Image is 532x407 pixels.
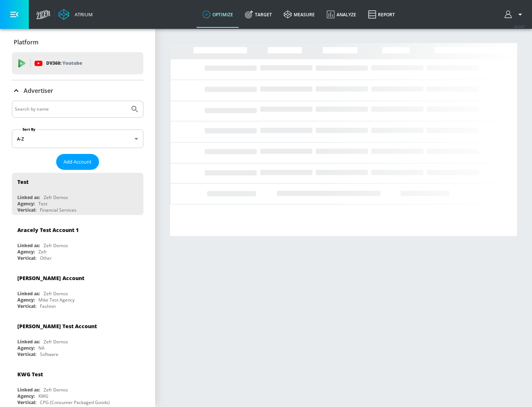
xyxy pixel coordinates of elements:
div: NA [38,345,45,351]
div: Zefr [38,249,47,255]
div: Platform [12,32,143,53]
div: Aracely Test Account 1Linked as:Zefr DemosAgency:ZefrVertical:Other [12,221,143,263]
div: TestLinked as:Zefr DemosAgency:TestVertical:Financial Services [12,173,143,215]
div: Atrium [72,11,93,18]
div: Vertical: [17,303,36,309]
div: Zefr Demos [44,194,68,201]
span: Add Account [64,158,92,166]
div: Fashion [40,303,56,309]
div: Zefr Demos [44,290,68,297]
div: Vertical: [17,207,36,213]
div: Linked as: [17,387,40,393]
div: Linked as: [17,194,40,201]
div: Mike Test Agency [38,297,75,303]
div: Vertical: [17,399,36,406]
div: Aracely Test Account 1 [17,226,79,233]
input: Search by name [15,104,127,114]
div: [PERSON_NAME] AccountLinked as:Zefr DemosAgency:Mike Test AgencyVertical:Fashion [12,269,143,311]
div: Linked as: [17,339,40,345]
div: [PERSON_NAME] Test AccountLinked as:Zefr DemosAgency:NAVertical:Software [12,317,143,359]
div: Agency: [17,393,35,399]
div: Agency: [17,201,35,207]
span: v 4.24.0 [514,24,525,28]
button: Add Account [56,154,99,170]
a: Atrium [58,9,93,20]
div: Zefr Demos [44,339,68,345]
p: Platform [14,38,38,46]
div: KWG [38,393,48,399]
div: A-Z [12,129,143,148]
a: Report [362,1,401,28]
div: [PERSON_NAME] Test Account [17,323,97,330]
div: Zefr Demos [44,242,68,249]
a: Target [239,1,278,28]
div: Advertiser [12,80,143,101]
div: Linked as: [17,290,40,297]
div: [PERSON_NAME] Account [17,275,84,282]
div: Zefr Demos [44,387,68,393]
div: Software [40,351,58,357]
a: Analyze [321,1,362,28]
a: measure [278,1,321,28]
div: DV360: Youtube [12,52,143,74]
div: Agency: [17,345,35,351]
p: Youtube [62,59,82,67]
p: Advertiser [24,87,53,95]
div: Vertical: [17,255,36,261]
p: DV360: [46,59,82,67]
a: optimize [197,1,239,28]
div: Agency: [17,297,35,303]
div: Other [40,255,52,261]
div: CPG (Consumer Packaged Goods) [40,399,110,406]
label: Sort By [21,127,37,132]
div: Test [17,178,28,185]
div: KWG Test [17,371,43,378]
div: Linked as: [17,242,40,249]
div: Agency: [17,249,35,255]
div: Vertical: [17,351,36,357]
div: Financial Services [40,207,76,213]
div: Test [38,201,47,207]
